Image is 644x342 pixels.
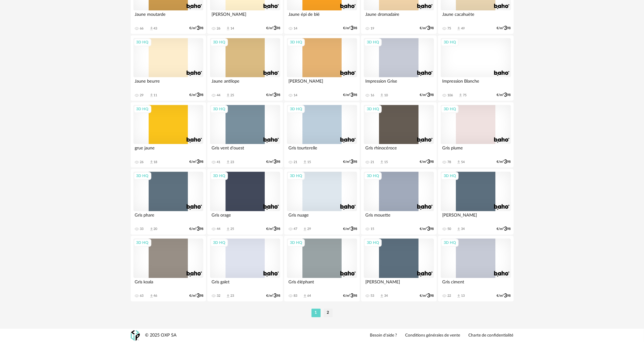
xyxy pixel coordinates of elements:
div: €/m² 98 [343,26,357,30]
div: 3D HQ [364,239,382,247]
span: 3 [197,160,200,164]
div: €/m² 98 [420,294,434,298]
div: €/m² 98 [420,227,434,231]
a: 3D HQ [PERSON_NAME] 14 €/m²398 [284,35,360,101]
div: 3D HQ [210,239,228,247]
span: 3 [350,227,353,231]
span: 3 [350,160,353,164]
div: Impression Blanche [441,77,511,89]
a: 3D HQ Gris rhinocéroce 21 Download icon 15 €/m²398 [361,102,436,168]
a: 3D HQ Impression Grise 16 Download icon 10 €/m²398 [361,35,436,101]
li: 2 [324,309,333,317]
a: 3D HQ Gris ciment 22 Download icon 13 €/m²398 [438,236,513,301]
div: Gris mouette [364,211,434,223]
div: Gris rhinocéroce [364,144,434,156]
div: €/m² 98 [497,160,511,164]
div: 21 [370,160,374,164]
div: 46 [154,294,157,298]
div: 15 [384,160,388,164]
span: Download icon [149,26,154,31]
div: 15 [370,227,374,231]
div: 25 [230,227,234,231]
div: €/m² 98 [189,227,203,231]
a: 3D HQ Gris orage 44 Download icon 25 €/m²398 [207,169,283,234]
div: 20 [154,227,157,231]
a: 3D HQ Gris mouette 15 €/m²398 [361,169,436,234]
span: 3 [504,26,507,30]
div: 26 [140,160,144,164]
li: 1 [312,309,321,317]
div: © 2025 OXP SA [145,333,177,338]
span: 3 [197,227,200,231]
span: Download icon [226,93,230,97]
div: 3D HQ [364,172,382,180]
div: 34 [384,294,388,298]
span: 3 [504,160,507,164]
div: Gris koala [133,278,203,290]
div: 15 [307,160,311,164]
a: 3D HQ Gris vent d'ouest 41 Download icon 23 €/m²398 [207,102,283,168]
a: 3D HQ [PERSON_NAME] 50 Download icon 34 €/m²398 [438,169,513,234]
a: 3D HQ Gris koala 63 Download icon 46 €/m²398 [131,236,206,301]
div: 54 [461,160,465,164]
span: Download icon [303,227,307,231]
div: Gris tourterelle [287,144,357,156]
span: 3 [274,294,277,298]
div: 66 [140,26,144,31]
div: 3D HQ [441,105,459,113]
span: Download icon [458,93,463,97]
div: Impression Grise [364,77,434,89]
div: 21 [294,160,297,164]
span: 3 [274,227,277,231]
div: 3D HQ [441,239,459,247]
span: 3 [350,294,353,298]
span: Download icon [226,294,230,298]
div: grue jaune [133,144,203,156]
a: 3D HQ Gris tourterelle 21 Download icon 15 €/m²398 [284,102,360,168]
div: €/m² 98 [266,26,280,30]
a: 3D HQ [PERSON_NAME] 53 Download icon 34 €/m²398 [361,236,436,301]
div: 33 [140,227,144,231]
div: €/m² 98 [497,227,511,231]
div: 78 [447,160,451,164]
div: €/m² 98 [420,93,434,97]
div: €/m² 98 [343,93,357,97]
span: Download icon [226,227,230,231]
div: Jaune cacahuète [441,10,511,22]
div: 83 [294,294,297,298]
div: €/m² 98 [343,160,357,164]
div: [PERSON_NAME] [364,278,434,290]
div: 32 [217,294,220,298]
span: 3 [274,160,277,164]
span: Download icon [149,160,154,164]
div: 11 [154,93,157,97]
span: 3 [197,294,200,298]
div: Jaune antilope [210,77,280,89]
span: 3 [504,227,507,231]
span: 3 [197,26,200,30]
div: 22 [447,294,451,298]
div: 29 [140,93,144,97]
div: 29 [307,227,311,231]
div: Jaune épi de blé [287,10,357,22]
span: Download icon [380,160,384,164]
div: Jaune dromadaire [364,10,434,22]
div: 3D HQ [134,38,151,46]
a: Conditions générales de vente [405,333,460,338]
div: 3D HQ [441,38,459,46]
div: 44 [217,227,220,231]
span: Download icon [456,227,461,231]
span: Download icon [149,93,154,97]
div: €/m² 98 [420,26,434,30]
span: Download icon [456,26,461,31]
span: Download icon [380,93,384,97]
img: OXP [131,330,140,341]
span: 3 [274,93,277,97]
div: €/m² 98 [343,227,357,231]
span: 3 [427,93,430,97]
div: 53 [370,294,374,298]
div: €/m² 98 [189,26,203,30]
div: 49 [461,26,465,31]
div: 3D HQ [287,105,305,113]
div: [PERSON_NAME] [287,77,357,89]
